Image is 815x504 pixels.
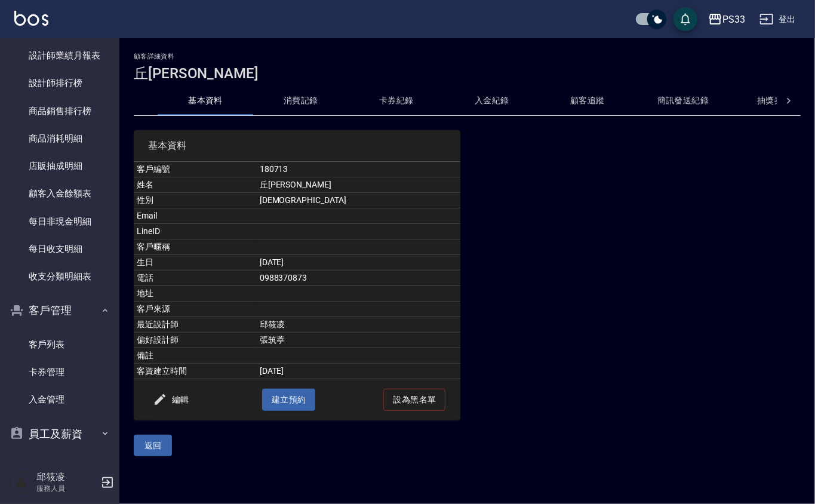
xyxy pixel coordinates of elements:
[134,193,257,208] td: 性別
[36,483,97,494] p: 服務人員
[10,471,33,494] img: Person
[5,386,115,413] a: 入金管理
[5,295,115,326] button: 客戶管理
[5,208,115,235] a: 每日非現金明細
[134,435,172,457] button: 返回
[134,255,257,271] td: 生日
[5,331,115,358] a: 客戶列表
[148,140,446,152] span: 基本資料
[134,333,257,348] td: 偏好設計師
[134,239,257,255] td: 客戶暱稱
[5,358,115,386] a: 卡券管理
[635,87,731,115] button: 簡訊發送紀錄
[540,87,635,115] button: 顧客追蹤
[257,162,460,177] td: 180713
[5,152,115,180] a: 店販抽成明細
[349,87,444,115] button: 卡券紀錄
[134,364,257,379] td: 客資建立時間
[444,87,540,115] button: 入金紀錄
[5,42,115,69] a: 設計師業績月報表
[755,8,801,30] button: 登出
[134,65,801,82] h3: 丘[PERSON_NAME]
[257,364,460,379] td: [DATE]
[134,208,257,224] td: Email
[5,125,115,152] a: 商品消耗明細
[134,286,257,302] td: 地址
[134,317,257,333] td: 最近設計師
[262,389,316,411] button: 建立預約
[257,177,460,193] td: 丘[PERSON_NAME]
[257,333,460,348] td: 張筑葶
[5,235,115,263] a: 每日收支明細
[703,7,750,32] button: PS33
[134,224,257,239] td: LineID
[257,255,460,271] td: [DATE]
[5,97,115,125] a: 商品銷售排行榜
[383,389,445,411] button: 設為黑名單
[134,348,257,364] td: 備註
[5,419,115,450] button: 員工及薪資
[134,302,257,317] td: 客戶來源
[673,7,697,31] button: save
[148,389,194,411] button: 編輯
[253,87,349,115] button: 消費記錄
[134,162,257,177] td: 客戶編號
[14,11,48,26] img: Logo
[5,180,115,207] a: 顧客入金餘額表
[257,317,460,333] td: 邱筱凌
[36,471,97,483] h5: 邱筱凌
[5,69,115,97] a: 設計師排行榜
[134,53,801,60] h2: 顧客詳細資料
[5,263,115,290] a: 收支分類明細表
[257,193,460,208] td: [DEMOGRAPHIC_DATA]
[134,271,257,286] td: 電話
[134,177,257,193] td: 姓名
[722,12,745,27] div: PS33
[257,271,460,286] td: 0988370873
[158,87,253,115] button: 基本資料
